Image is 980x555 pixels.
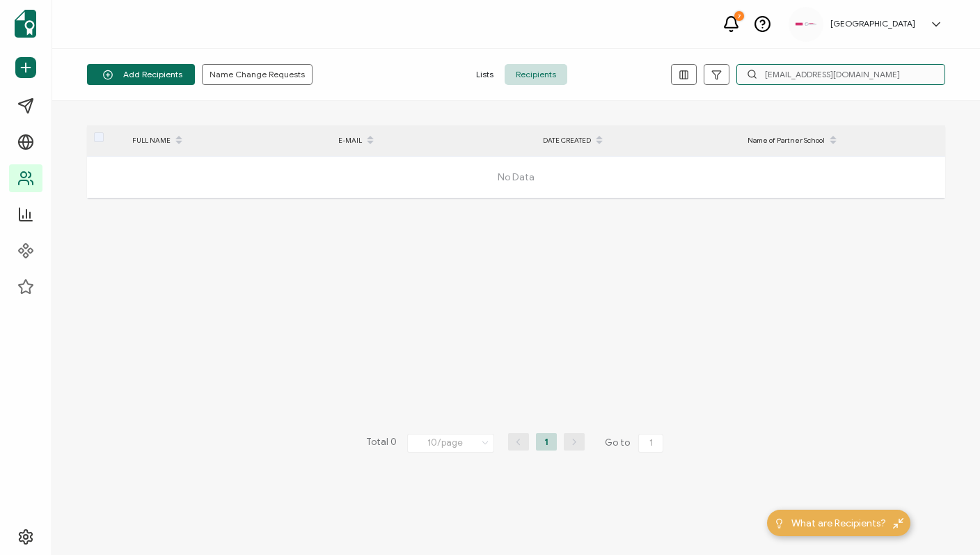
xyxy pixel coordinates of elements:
[505,64,567,85] span: Recipients
[15,10,36,38] img: sertifier-logomark-colored.svg
[536,129,741,153] div: DATE CREATED
[366,433,397,453] span: Total 0
[736,64,945,85] input: Search
[87,64,195,85] button: Add Recipients
[830,19,915,29] h5: [GEOGRAPHIC_DATA]
[210,70,305,79] span: Name Change Requests
[734,11,744,21] div: 7
[893,518,903,529] img: minimize-icon.svg
[796,22,816,26] img: 534be6bd-3ab8-4108-9ccc-40d3e97e413d.png
[407,434,494,453] input: Select
[536,433,557,451] li: 1
[202,64,313,85] button: Name Change Requests
[331,129,536,153] div: E-MAIL
[910,488,980,555] iframe: Chat Widget
[301,157,731,198] span: No Data
[605,433,666,453] span: Go to
[791,516,886,531] span: What are Recipients?
[741,129,945,153] div: Name of Partner School
[465,64,505,85] span: Lists
[125,129,331,153] div: FULL NAME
